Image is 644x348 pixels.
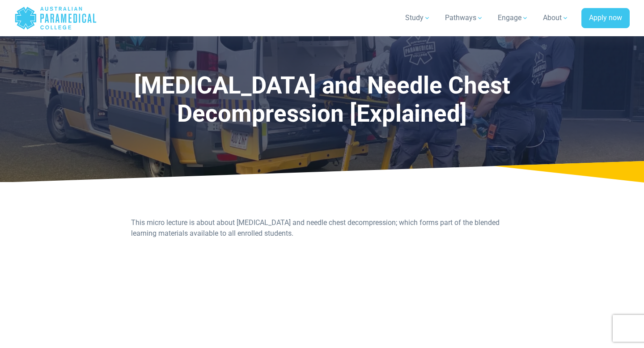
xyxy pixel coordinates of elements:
[581,8,630,29] a: Apply now
[91,72,553,128] h1: [MEDICAL_DATA] and Needle Chest Decompression [Explained]
[14,4,97,33] a: Australian Paramedical College
[400,5,436,30] a: Study
[538,5,574,30] a: About
[440,5,489,30] a: Pathways
[492,5,534,30] a: Engage
[131,217,513,239] p: This micro lecture is about about [MEDICAL_DATA] and needle chest decompression; which forms part...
